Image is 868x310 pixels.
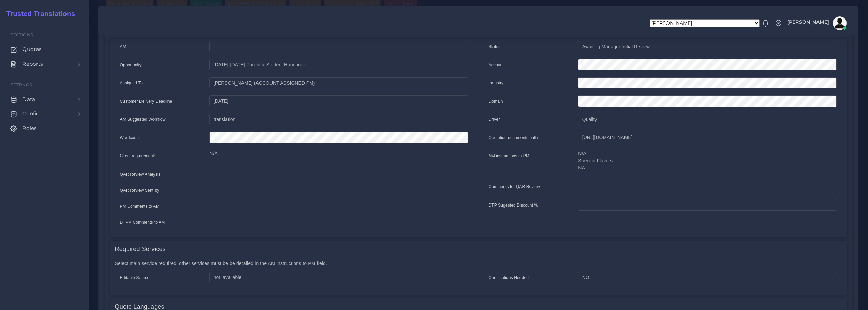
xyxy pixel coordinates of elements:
[120,187,159,193] label: QAR Review Sent by
[489,184,540,190] label: Comments for QAR Review
[120,44,126,50] label: AM
[489,116,500,123] label: Driver
[22,46,42,53] span: Quotes
[120,62,142,68] label: Opportunity
[489,275,529,281] label: Certifications Needed
[489,80,504,86] label: Industry
[209,150,468,157] p: N/A
[784,16,849,30] a: [PERSON_NAME]avatar
[120,135,140,141] label: Wordcount
[489,153,530,159] label: AM instructions to PM
[115,260,842,267] p: Select main service required, other services must be be detailed in the AM instructions to PM field.
[2,8,75,19] a: Trusted Translations
[120,116,166,123] label: AM Suggested Workflow
[833,16,847,30] img: avatar
[5,42,84,56] a: Quotes
[11,32,33,37] span: Sections
[5,107,84,121] a: Config
[578,150,837,172] p: N/A Specific Flavors: NA
[787,20,829,25] span: [PERSON_NAME]
[120,203,160,209] label: PM Comments to AM
[120,153,157,159] label: Client requirements
[22,110,40,117] span: Config
[22,60,43,68] span: Reports
[5,121,84,135] a: Roles
[120,171,161,177] label: QAR Review Analysis
[120,80,143,86] label: Assigned To
[120,98,172,104] label: Customer Delivery Deadline
[2,10,75,18] h2: Trusted Translations
[22,96,35,103] span: Data
[120,219,165,225] label: DTPM Comments to AM
[489,202,538,208] label: DTP Sugested Discount %
[489,44,501,50] label: Status
[489,62,504,68] label: Account
[489,135,538,141] label: Quotation documents path
[120,275,150,281] label: Editable Source
[11,82,32,87] span: Settings
[5,92,84,107] a: Data
[115,246,166,253] h4: Required Services
[209,77,468,89] input: pm
[5,57,84,71] a: Reports
[22,125,37,132] span: Roles
[489,98,503,104] label: Domain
